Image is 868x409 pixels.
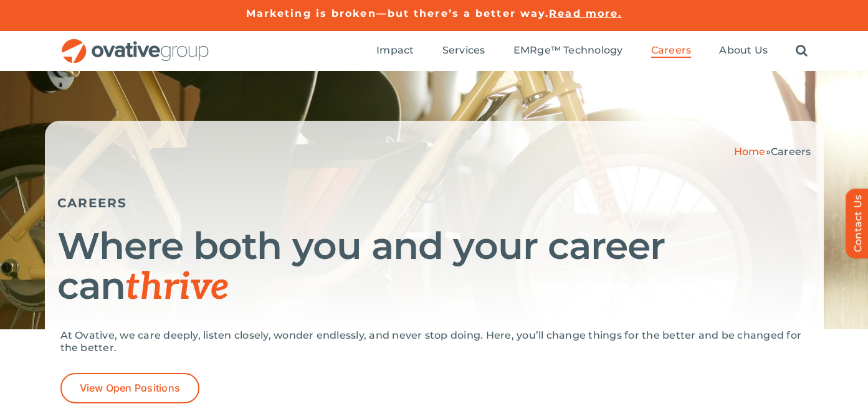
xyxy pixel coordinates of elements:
[513,44,623,58] a: EMRge™ Technology
[734,146,811,157] span: »
[442,44,485,58] a: Services
[57,195,811,210] h5: CAREERS
[60,329,808,354] p: At Ovative, we care deeply, listen closely, wonder endlessly, and never stop doing. Here, you’ll ...
[125,265,229,310] span: thrive
[734,146,766,157] a: Home
[796,44,808,58] a: Search
[771,146,811,157] span: Careers
[719,44,768,57] span: About Us
[549,7,622,19] a: Read more.
[246,7,550,19] a: Marketing is broken—but there’s a better way.
[442,44,485,57] span: Services
[651,44,692,57] span: Careers
[719,44,768,58] a: About Us
[513,44,623,57] span: EMRge™ Technology
[57,226,811,308] h1: Where both you and your career can
[651,44,692,58] a: Careers
[80,382,181,394] span: View Open Positions
[376,31,808,71] nav: Menu
[60,37,210,49] a: OG_Full_horizontal_RGB
[376,44,414,57] span: Impact
[376,44,414,58] a: Impact
[60,373,200,403] a: View Open Positions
